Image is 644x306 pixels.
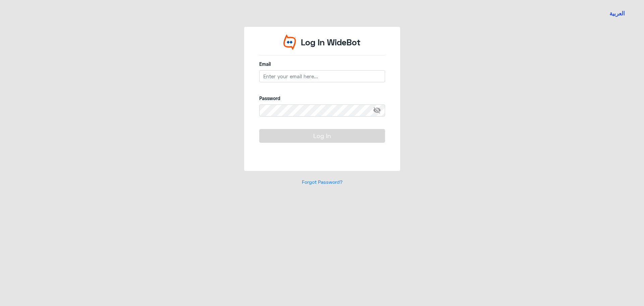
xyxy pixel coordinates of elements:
[609,9,625,18] button: العربية
[373,104,385,117] span: visibility_off
[302,179,342,185] a: Forgot Password?
[283,34,296,50] img: Widebot Logo
[259,95,385,102] label: Password
[259,129,385,142] button: Log In
[259,70,385,82] input: Enter your email here...
[301,36,361,49] p: Log In WideBot
[605,5,629,22] a: Switch language
[259,60,385,68] label: Email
